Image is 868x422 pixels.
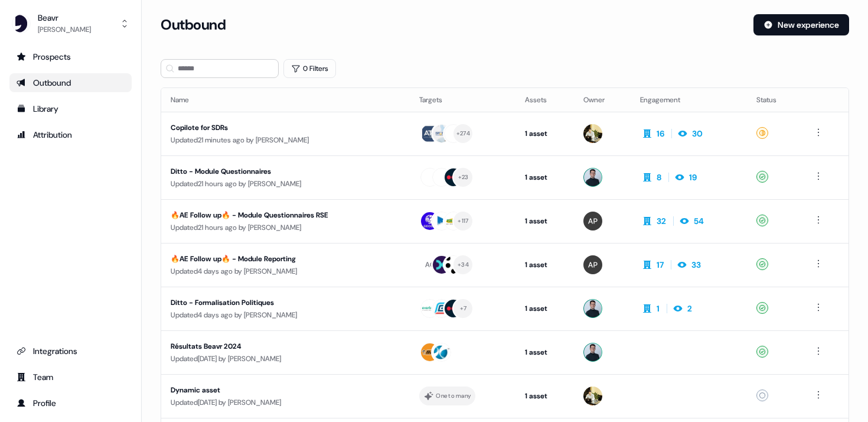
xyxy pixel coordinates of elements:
th: Engagement [631,88,747,112]
img: Alexis [583,212,602,231]
div: + 23 [458,172,469,183]
div: 16 [657,128,664,139]
div: 1 asset [525,215,564,227]
div: Attribution [17,129,125,141]
button: New experience [753,14,849,35]
div: 17 [657,259,664,271]
a: Go to profile [9,394,132,413]
div: One to many [436,391,471,401]
div: 🔥AE Follow up🔥 - Module Reporting [171,253,388,265]
div: Résultats Beavr 2024 [171,340,388,352]
div: Updated [DATE] by [PERSON_NAME] [171,353,400,365]
div: Updated 21 hours ago by [PERSON_NAME] [171,222,400,233]
th: Assets [515,88,574,112]
div: 1 [657,303,660,314]
a: Go to prospects [9,47,132,66]
div: AC [425,259,435,271]
div: + 274 [456,128,470,139]
div: 8 [657,171,661,183]
div: Integrations [17,345,125,357]
div: 54 [694,215,704,227]
div: 19 [689,171,697,183]
div: + 117 [458,216,468,226]
div: Ditto - Formalisation Politiques [171,297,388,309]
button: 0 Filters [283,59,336,78]
div: [PERSON_NAME] [38,24,91,35]
button: Beavr[PERSON_NAME] [9,9,132,38]
div: Team [17,371,125,383]
a: Go to templates [9,99,132,118]
a: Go to outbound experience [9,73,132,92]
div: 32 [657,215,666,227]
div: Updated 4 days ago by [PERSON_NAME] [171,309,400,321]
a: Go to attribution [9,125,132,144]
img: Armand [583,387,602,405]
div: 33 [691,259,701,271]
th: Name [161,88,410,112]
div: 2 [687,303,692,314]
div: Beavr [38,12,91,24]
div: + 7 [460,303,467,314]
div: 1 asset [525,171,564,183]
div: 1 asset [525,128,564,139]
img: Ugo [583,299,602,318]
img: Armand [583,124,602,143]
img: Ugo [583,343,602,362]
th: Status [747,88,802,112]
a: Go to team [9,368,132,387]
h3: Outbound [161,16,226,34]
a: Go to integrations [9,342,132,361]
div: + 34 [458,259,469,270]
th: Owner [574,88,631,112]
div: 🔥AE Follow up🔥 - Module Questionnaires RSE [171,209,388,221]
div: Dynamic asset [171,384,388,396]
div: 1 asset [525,390,564,402]
div: 30 [692,128,703,139]
div: Updated 4 days ago by [PERSON_NAME] [171,265,400,277]
div: Copilote for SDRs [171,122,388,134]
th: Targets [410,88,515,112]
div: Updated 21 minutes ago by [PERSON_NAME] [171,134,400,146]
img: Alexis [583,255,602,274]
div: Library [17,103,125,115]
div: Updated 21 hours ago by [PERSON_NAME] [171,178,400,190]
div: Profile [17,397,125,409]
div: Prospects [17,51,125,63]
div: 1 asset [525,259,564,271]
div: 1 asset [525,303,564,314]
div: Outbound [17,77,125,89]
img: Ugo [583,168,602,187]
div: 1 asset [525,346,564,358]
div: Ditto - Module Questionnaires [171,165,388,177]
div: Updated [DATE] by [PERSON_NAME] [171,397,400,408]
